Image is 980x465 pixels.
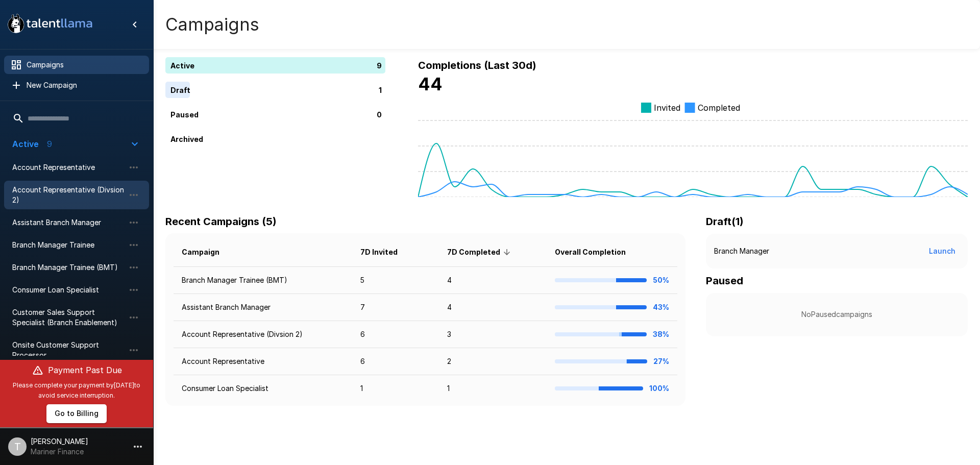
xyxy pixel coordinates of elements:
[352,267,439,294] td: 5
[439,375,547,402] td: 1
[174,348,352,375] td: Account Representative
[706,275,743,287] b: Paused
[377,60,382,71] p: 9
[174,294,352,321] td: Assistant Branch Manager
[352,294,439,321] td: 7
[174,321,352,348] td: Account Representative (Divsion 2)
[653,276,669,284] b: 50%
[418,59,536,71] b: Completions (Last 30d)
[653,357,669,365] b: 27%
[352,321,439,348] td: 6
[706,215,744,228] b: Draft ( 1 )
[182,246,233,258] span: Campaign
[439,321,547,348] td: 3
[447,246,513,258] span: 7D Completed
[174,375,352,402] td: Consumer Loan Specialist
[377,109,382,120] p: 0
[418,74,443,94] b: 44
[653,330,669,338] b: 38%
[352,348,439,375] td: 6
[352,375,439,402] td: 1
[439,348,547,375] td: 2
[653,303,669,311] b: 43%
[722,309,951,320] p: No Paused campaigns
[649,384,669,393] b: 100%
[360,246,411,258] span: 7D Invited
[174,267,352,294] td: Branch Manager Trainee (BMT)
[714,246,769,256] p: Branch Manager
[379,85,382,95] p: 1
[555,246,639,258] span: Overall Completion
[925,242,960,261] button: Launch
[439,267,547,294] td: 4
[165,14,259,35] h4: Campaigns
[165,215,277,228] b: Recent Campaigns (5)
[439,294,547,321] td: 4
